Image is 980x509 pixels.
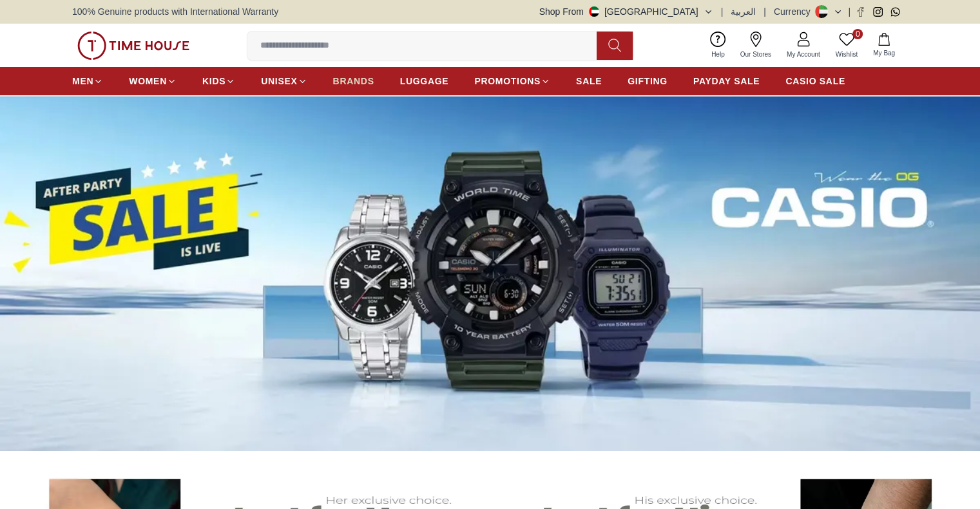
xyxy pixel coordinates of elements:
[865,30,903,60] button: My Bag
[72,75,93,88] span: MEN
[77,32,189,60] img: ...
[785,69,845,93] a: CASIO SALE
[693,75,760,88] span: PAYDAY SALE
[828,29,865,62] a: 0Wishlist
[831,50,863,59] span: Wishlist
[474,69,550,93] a: PROMOTIONS
[576,75,602,88] span: SALE
[693,69,760,93] a: PAYDAY SALE
[785,75,845,88] span: CASIO SALE
[400,69,449,93] a: LUGGAGE
[474,75,541,88] span: PROMOTIONS
[400,75,449,88] span: LUGGAGE
[848,5,850,18] span: |
[733,29,779,62] a: Our Stores
[873,7,883,17] a: Instagram
[628,75,668,88] span: GIFTING
[333,75,374,88] span: BRANDS
[333,69,374,93] a: BRANDS
[576,69,602,93] a: SALE
[628,69,668,93] a: GIFTING
[72,69,103,93] a: MEN
[731,5,756,18] button: العربية
[261,75,297,88] span: UNISEX
[764,5,766,18] span: |
[129,69,177,93] a: WOMEN
[704,29,733,62] a: Help
[774,5,816,18] div: Currency
[706,50,730,59] span: Help
[202,69,235,93] a: KIDS
[202,75,226,88] span: KIDS
[782,50,825,59] span: My Account
[856,7,865,17] a: Facebook
[261,69,307,93] a: UNISEX
[721,5,724,18] span: |
[589,6,599,17] img: United Arab Emirates
[129,75,167,88] span: WOMEN
[735,50,776,59] span: Our Stores
[852,29,863,39] span: 0
[868,48,900,58] span: My Bag
[539,5,713,18] button: Shop From[GEOGRAPHIC_DATA]
[72,5,278,18] span: 100% Genuine products with International Warranty
[890,7,900,17] a: Whatsapp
